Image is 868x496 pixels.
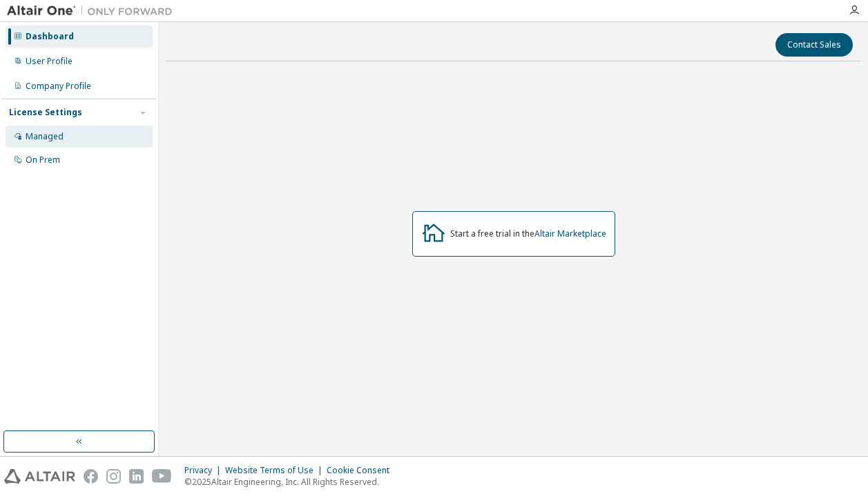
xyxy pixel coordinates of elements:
[152,469,172,484] img: youtube.svg
[184,476,398,488] p: © 2025 Altair Engineering, Inc. All Rights Reserved.
[106,469,121,484] img: instagram.svg
[26,155,60,166] div: On Prem
[9,107,82,118] div: License Settings
[327,465,398,476] div: Cookie Consent
[775,33,853,57] button: Contact Sales
[26,31,74,42] div: Dashboard
[4,469,75,484] img: altair_logo.svg
[450,228,606,239] div: Start a free trial in the
[26,81,91,92] div: Company Profile
[534,228,606,239] a: Altair Marketplace
[129,469,144,484] img: linkedin.svg
[225,465,327,476] div: Website Terms of Use
[26,131,64,142] div: Managed
[26,56,73,67] div: User Profile
[7,4,180,18] img: Altair One
[184,465,225,476] div: Privacy
[84,469,98,484] img: facebook.svg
